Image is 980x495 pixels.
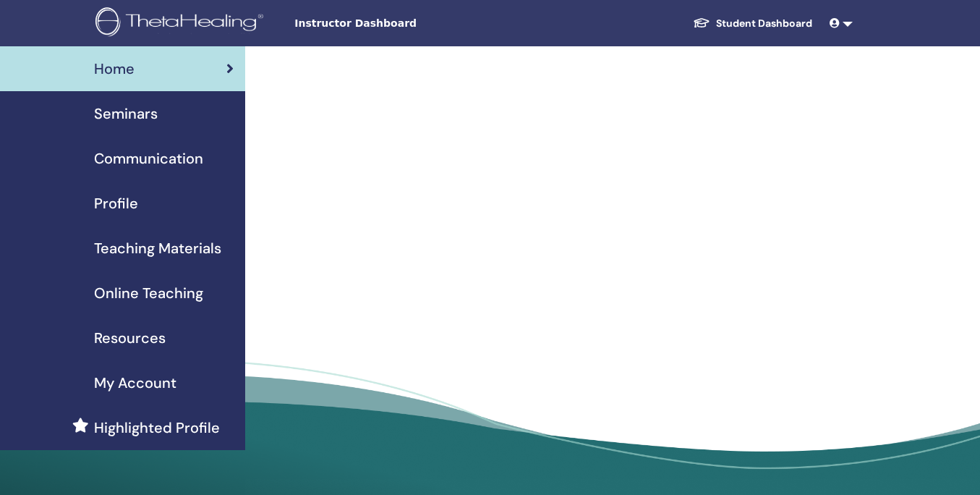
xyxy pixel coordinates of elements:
[94,372,176,394] span: My Account
[94,58,135,80] span: Home
[94,327,166,349] span: Resources
[94,103,158,124] span: Seminars
[94,192,138,214] span: Profile
[693,17,710,29] img: graduation-cap-white.svg
[94,282,203,304] span: Online Teaching
[94,148,203,169] span: Communication
[95,7,268,40] img: logo.png
[681,10,824,37] a: Student Dashboard
[94,237,221,259] span: Teaching Materials
[94,417,220,439] span: Highlighted Profile
[294,16,511,31] span: Instructor Dashboard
